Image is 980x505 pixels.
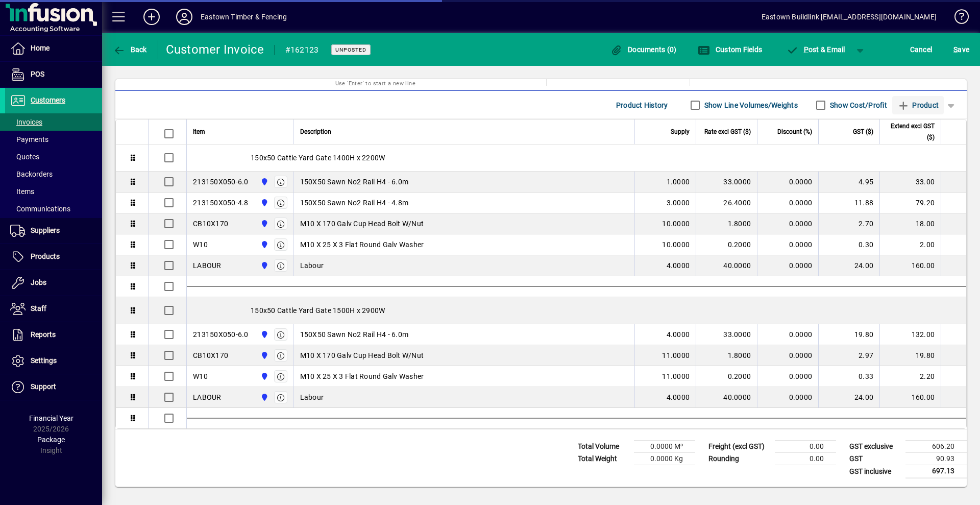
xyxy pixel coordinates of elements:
[300,392,324,402] span: Labour
[662,350,690,360] span: 11.0000
[667,177,690,187] span: 1.0000
[879,193,941,213] td: 79.20
[781,40,850,59] button: Post & Email
[879,213,941,234] td: 18.00
[634,441,695,453] td: 0.0000 M³
[193,392,222,402] div: LABOUR
[5,270,102,296] a: Jobs
[897,97,939,113] span: Product
[704,126,751,137] span: Rate excl GST ($)
[31,330,56,339] span: Reports
[828,100,887,110] label: Show Cost/Profit
[187,297,966,324] div: 150x50 Cattle Yard Gate 1500H x 2900W
[879,387,941,408] td: 160.00
[113,45,147,54] span: Back
[193,371,208,381] div: W10
[168,8,201,26] button: Profile
[818,234,879,255] td: 0.30
[10,187,34,196] span: Items
[193,350,228,360] div: CB10X170
[300,329,409,340] span: 150X50 Sawn No2 Rail H4 - 6.0m
[879,366,941,387] td: 2.20
[573,441,634,453] td: Total Volume
[892,96,944,114] button: Product
[300,371,424,381] span: M10 X 25 X 3 Flat Round Galv Washer
[285,42,319,58] div: #162123
[258,392,269,403] span: Holyoake St
[5,374,102,400] a: Support
[193,219,228,229] div: CB10X170
[818,213,879,234] td: 2.70
[702,239,751,250] div: 0.2000
[300,198,409,208] span: 150X50 Sawn No2 Rail H4 - 4.8m
[702,198,751,208] div: 26.4000
[757,366,818,387] td: 0.0000
[879,345,941,366] td: 19.80
[300,239,424,250] span: M10 X 25 X 3 Flat Round Galv Washer
[10,153,39,161] span: Quotes
[110,40,150,59] button: Back
[193,239,208,250] div: W10
[5,183,102,200] a: Items
[879,255,941,276] td: 160.00
[757,255,818,276] td: 0.0000
[786,45,845,54] span: ost & Email
[5,244,102,270] a: Products
[844,465,905,478] td: GST inclusive
[31,226,60,234] span: Suppliers
[193,126,205,137] span: Item
[608,40,679,59] button: Documents (0)
[804,45,808,54] span: P
[5,165,102,183] a: Backorders
[757,345,818,366] td: 0.0000
[775,441,836,453] td: 0.00
[667,329,690,340] span: 4.0000
[31,252,60,260] span: Products
[29,414,73,422] span: Financial Year
[10,118,42,126] span: Invoices
[762,9,937,25] div: Eastown Buildlink [EMAIL_ADDRESS][DOMAIN_NAME]
[818,345,879,366] td: 2.97
[818,366,879,387] td: 0.33
[193,198,249,208] div: 213150X050-4.8
[905,441,967,453] td: 606.20
[31,44,50,52] span: Home
[37,436,65,444] span: Package
[10,205,70,213] span: Communications
[335,46,366,53] span: Unposted
[10,170,53,178] span: Backorders
[300,126,331,137] span: Description
[166,41,264,58] div: Customer Invoice
[702,177,751,187] div: 33.0000
[951,40,972,59] button: Save
[703,441,775,453] td: Freight (excl GST)
[853,126,873,137] span: GST ($)
[573,453,634,465] td: Total Weight
[757,324,818,345] td: 0.0000
[193,329,249,340] div: 213150X050-6.0
[5,296,102,322] a: Staff
[844,441,905,453] td: GST exclusive
[775,453,836,465] td: 0.00
[31,382,56,391] span: Support
[702,371,751,381] div: 0.2000
[258,218,269,229] span: Holyoake St
[193,260,222,271] div: LABOUR
[947,2,967,35] a: Knowledge Base
[258,197,269,208] span: Holyoake St
[258,239,269,250] span: Holyoake St
[757,213,818,234] td: 0.0000
[818,387,879,408] td: 24.00
[5,148,102,165] a: Quotes
[818,172,879,193] td: 4.95
[610,45,677,54] span: Documents (0)
[300,350,424,360] span: M10 X 170 Galv Cup Head Bolt W/Nut
[5,218,102,244] a: Suppliers
[258,176,269,187] span: Holyoake St
[757,193,818,213] td: 0.0000
[201,9,287,25] div: Eastown Timber & Fencing
[31,356,57,365] span: Settings
[818,324,879,345] td: 19.80
[757,387,818,408] td: 0.0000
[879,324,941,345] td: 132.00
